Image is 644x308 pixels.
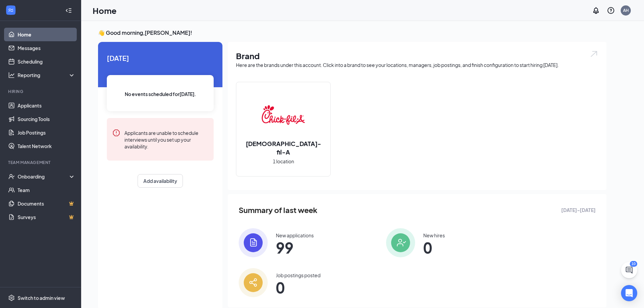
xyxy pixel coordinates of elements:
[18,197,75,210] a: DocumentsCrown
[607,6,615,15] svg: QuestionInfo
[8,72,15,78] svg: Analysis
[621,262,637,278] button: ChatActive
[423,232,445,239] div: New hires
[236,62,598,68] div: Here are the brands under this account. Click into a brand to see your locations, managers, job p...
[18,112,75,126] a: Sourcing Tools
[423,241,445,254] span: 0
[107,53,214,63] span: [DATE]
[18,173,70,180] div: Onboarding
[8,173,15,180] svg: UserCheck
[18,183,75,197] a: Team
[138,174,183,188] button: Add availability
[592,6,600,15] svg: Notifications
[18,139,75,153] a: Talent Network
[239,204,317,216] span: Summary of last week
[18,55,75,68] a: Scheduling
[124,129,208,150] div: Applicants are unable to schedule interviews until you set up your availability.
[18,28,75,41] a: Home
[273,158,294,165] span: 1 location
[18,72,76,78] div: Reporting
[125,90,196,98] span: No events scheduled for [DATE] .
[236,139,330,156] h2: [DEMOGRAPHIC_DATA]-fil-A
[18,126,75,139] a: Job Postings
[276,281,320,293] span: 0
[630,261,637,267] div: 10
[18,41,75,55] a: Messages
[65,7,72,14] svg: Collapse
[276,241,314,254] span: 99
[8,294,15,301] svg: Settings
[239,228,268,257] img: icon
[561,206,596,214] span: [DATE] - [DATE]
[18,294,65,301] div: Switch to admin view
[236,50,598,62] h1: Brand
[18,210,75,224] a: SurveysCrown
[98,29,606,37] h3: 👋 Good morning, [PERSON_NAME] !
[7,7,14,14] svg: WorkstreamLogo
[386,228,415,257] img: icon
[262,93,305,137] img: Chick-fil-A
[112,129,120,137] svg: Error
[8,160,74,165] div: Team Management
[625,266,633,274] svg: ChatActive
[590,50,598,58] img: open.6027fd2a22e1237b5b06.svg
[623,7,629,13] div: AH
[276,272,320,279] div: Job postings posted
[276,232,314,239] div: New applications
[93,5,117,16] h1: Home
[8,89,74,94] div: Hiring
[18,99,75,112] a: Applicants
[621,285,637,301] div: Open Intercom Messenger
[239,268,268,297] img: icon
